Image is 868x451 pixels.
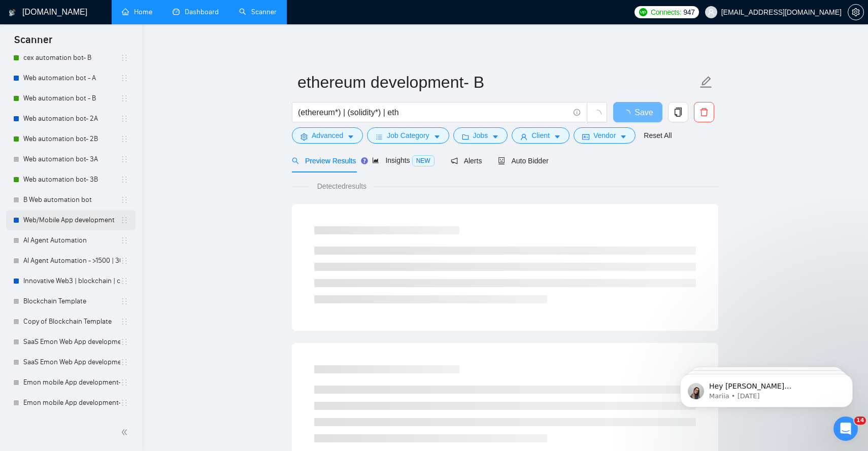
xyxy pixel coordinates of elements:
li: Emon mobile App development- >2000 & >50$/h [6,372,136,393]
span: double-left [121,427,131,437]
a: setting [848,8,864,16]
button: idcardVendorcaret-down [574,127,636,144]
span: Jobs [473,130,488,141]
span: Auto Bidder [498,157,548,165]
span: holder [120,358,128,366]
span: holder [120,297,128,305]
span: robot [498,157,505,164]
span: notification [451,157,458,164]
span: caret-down [554,133,561,141]
span: delete [694,108,714,117]
li: Web automation bot- 3B [6,169,136,190]
img: logo [9,5,16,21]
span: caret-down [347,133,354,141]
span: Insights [372,156,434,164]
span: holder [120,135,128,143]
span: holder [120,74,128,82]
li: Web automation bot - B [6,88,136,109]
li: Web automation bot - A [6,68,136,88]
span: bars [376,133,383,141]
button: copy [668,102,688,122]
a: Innovative Web3 | blockchain | crypto | NFT | erc20 | [PERSON_NAME] [23,271,120,291]
a: AI Agent Automation - >1500 | 30&/h [23,251,120,271]
img: upwork-logo.png [639,8,647,16]
span: Alerts [451,157,482,165]
li: AI Agent Automation [6,230,136,251]
span: caret-down [433,133,441,141]
a: searchScanner [239,8,277,16]
a: B Web automation bot [23,190,120,210]
span: Job Category [387,130,429,141]
span: user [520,133,527,141]
a: Reset All [644,130,672,141]
li: (AI | "Artificial In [6,413,136,433]
span: 947 [683,7,694,18]
iframe: Intercom notifications message [665,353,868,424]
span: holder [120,176,128,184]
a: Emon mobile App development- <2000 & <50$/h [23,393,120,413]
a: Web/Mobile App development [23,210,120,230]
li: Web automation bot- 2B [6,129,136,149]
span: holder [120,216,128,224]
input: Search Freelance Jobs... [298,106,569,119]
span: search [292,157,299,164]
a: Web automation bot- 2B [23,129,120,149]
span: Save [635,106,653,119]
span: edit [699,76,713,89]
span: setting [848,8,863,16]
a: Web automation bot- 3B [23,169,120,190]
span: holder [120,94,128,102]
li: Emon mobile App development- <2000 & <50$/h [6,393,136,413]
span: holder [120,399,128,407]
span: Client [531,130,550,141]
li: SaaS Emon Web App development- <2000 & <50$/h [6,352,136,372]
span: idcard [582,133,589,141]
a: homeHome [122,8,152,16]
button: delete [694,102,714,122]
li: SaaS Emon Web App development- >2000 & >50$/h [6,332,136,352]
a: dashboardDashboard [173,8,219,16]
button: setting [848,4,864,20]
button: userClientcaret-down [512,127,570,144]
a: cex automation bot- B [23,48,120,68]
span: folder [462,133,469,141]
button: folderJobscaret-down [453,127,508,144]
span: caret-down [492,133,499,141]
span: holder [120,196,128,204]
button: barsJob Categorycaret-down [367,127,449,144]
span: caret-down [620,133,627,141]
a: AI Agent Automation [23,230,120,251]
iframe: Intercom live chat [833,417,858,441]
li: Blockchain Template [6,291,136,311]
span: setting [301,133,308,141]
span: holder [120,54,128,62]
button: settingAdvancedcaret-down [292,127,363,144]
span: holder [120,277,128,285]
li: Web/Mobile App development [6,210,136,230]
span: holder [120,115,128,123]
span: holder [120,378,128,387]
span: holder [120,236,128,245]
span: Scanner [6,32,60,54]
span: 14 [854,417,866,425]
a: Copy of Blockchain Template [23,311,120,332]
span: loading [592,110,602,119]
li: Web automation bot- 2A [6,109,136,129]
a: Blockchain Template [23,291,120,311]
li: AI Agent Automation - >1500 | 30&/h [6,251,136,271]
span: Connects: [651,7,681,18]
li: Copy of Blockchain Template [6,311,136,332]
a: SaaS Emon Web App development- >2000 & >50$/h [23,332,120,352]
button: Save [613,102,662,122]
a: Web automation bot- 3A [23,149,120,169]
a: Web automation bot - A [23,68,120,88]
span: holder [120,318,128,326]
span: user [708,9,715,16]
span: Vendor [593,130,616,141]
span: holder [120,155,128,163]
span: Advanced [312,130,343,141]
